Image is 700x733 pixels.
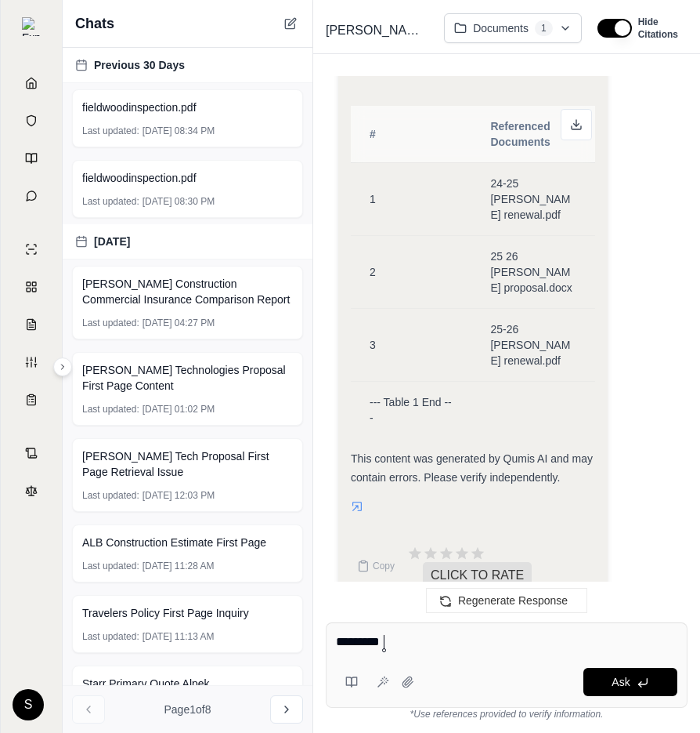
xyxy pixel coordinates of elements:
span: 2 [370,266,376,278]
span: Last updated: [82,560,139,572]
span: Last updated: [82,630,139,643]
span: [DATE] 11:28 AM [143,560,215,572]
span: --- Table 1 End --- [370,396,452,424]
a: Home [4,66,59,100]
span: fieldwoodinspection.pdf [82,170,197,186]
button: New Chat [281,14,300,33]
span: Ask [612,676,630,688]
span: Chats [75,13,114,34]
span: [PERSON_NAME] Tech Proposal First Page Retrieval Issue [82,448,293,480]
span: Referenced Documents [490,120,550,148]
span: Last updated: [82,195,139,208]
span: Previous 30 Days [94,57,185,73]
span: 25-26 [PERSON_NAME] renewal.pdf [490,323,570,367]
button: Download as Excel [561,109,592,140]
span: 3 [370,339,376,351]
span: Hide Citations [638,16,678,41]
a: Prompt Library [4,141,59,176]
button: Regenerate Response [426,588,587,613]
a: Single Policy [4,232,59,267]
span: 24-25 [PERSON_NAME] renewal.pdf [490,177,570,221]
button: Copy [351,550,401,582]
span: Starr Primary Quote Alpek [DATE].pdf [82,676,223,691]
a: Legal Search Engine [4,474,59,508]
span: [PERSON_NAME] Construction Commercial Insurance Comparison Report [319,18,426,43]
span: Regenerate Response [458,594,568,607]
span: 1 [535,20,553,36]
a: Documents Vault [4,103,59,138]
a: Contract Analysis [4,436,59,470]
span: [DATE] 12:03 PM [143,489,215,502]
button: Documents1 [444,13,582,43]
span: [DATE] [94,234,130,249]
button: Expand sidebar [16,11,47,42]
span: Last updated: [82,125,139,137]
img: Expand sidebar [22,17,41,36]
span: fieldwoodinspection.pdf [82,100,197,115]
span: This content was generated by Qumis AI and may contain errors. Please verify independently. [351,452,593,484]
span: Travelers Policy First Page Inquiry [82,605,249,621]
button: Ask [583,668,677,696]
span: 1 [370,193,376,205]
div: S [13,689,44,720]
span: [DATE] 08:30 PM [143,195,215,208]
span: CLICK TO RATE [423,562,532,589]
span: Documents [473,20,529,36]
div: *Use references provided to verify information. [326,708,687,720]
span: Last updated: [82,403,139,415]
a: Coverage Table [4,383,59,417]
span: Last updated: [82,317,139,329]
span: 25 26 [PERSON_NAME] proposal.docx [490,250,572,294]
a: Chat [4,179,59,213]
span: Page 1 of 8 [164,702,211,717]
span: ALB Construction Estimate First Page [82,535,266,550]
span: Last updated: [82,489,139,502]
span: [DATE] 11:13 AM [143,630,215,643]
span: [DATE] 08:34 PM [143,125,215,137]
a: Claim Coverage [4,307,59,342]
a: Custom Report [4,345,59,379]
span: # [370,128,376,140]
div: Edit Title [319,18,431,43]
button: Expand sidebar [53,357,72,376]
span: [PERSON_NAME] Technologies Proposal First Page Content [82,362,293,394]
a: Policy Comparisons [4,270,59,304]
span: [PERSON_NAME] Construction Commercial Insurance Comparison Report [82,276,293,307]
span: Copy [373,560,395,572]
span: [DATE] 04:27 PM [143,317,215,329]
span: [DATE] 01:02 PM [143,403,215,415]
